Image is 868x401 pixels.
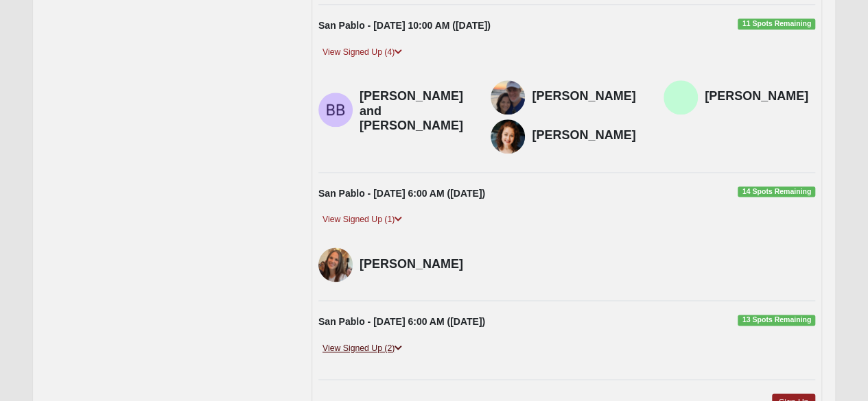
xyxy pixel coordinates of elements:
[318,341,406,356] a: View Signed Up (2)
[360,89,471,134] h4: [PERSON_NAME] and [PERSON_NAME]
[491,80,525,114] img: Anne-Marie Fort
[318,188,485,199] strong: San Pablo - [DATE] 6:00 AM ([DATE])
[491,119,525,154] img: Emily Brummund
[318,247,353,282] img: Natalie Specie
[738,19,815,29] span: 11 Spots Remaining
[738,186,815,197] span: 14 Spots Remaining
[318,212,406,227] a: View Signed Up (1)
[705,89,816,104] h4: [PERSON_NAME]
[360,257,471,272] h4: [PERSON_NAME]
[664,80,698,114] img: Patti Pline
[738,315,815,326] span: 13 Spots Remaining
[532,89,643,104] h4: [PERSON_NAME]
[318,45,406,60] a: View Signed Up (4)
[318,316,485,327] strong: San Pablo - [DATE] 6:00 AM ([DATE])
[318,93,353,127] img: Brad and Dana Bean
[532,128,643,143] h4: [PERSON_NAME]
[318,20,491,31] strong: San Pablo - [DATE] 10:00 AM ([DATE])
